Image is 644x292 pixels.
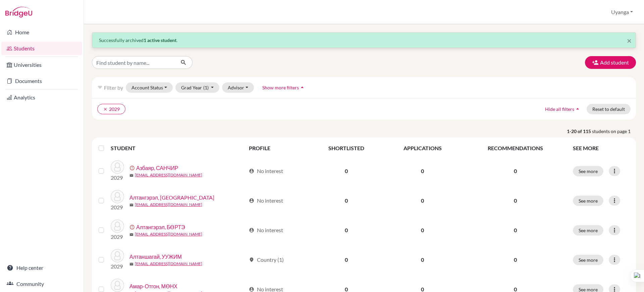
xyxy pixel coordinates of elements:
[129,282,177,290] a: Амар-Отгон, МӨНХ
[92,56,175,69] input: Find student by name...
[111,203,124,211] p: 2029
[567,128,592,135] strong: 1-20 of 115
[249,198,254,203] span: account_circle
[627,37,632,45] button: Close
[1,58,82,72] a: Universities
[111,174,124,182] p: 2029
[573,255,603,265] button: See more
[587,104,631,114] button: Reset to default
[97,85,103,90] i: filter_list
[1,42,82,55] a: Students
[135,231,202,237] a: [EMAIL_ADDRESS][DOMAIN_NAME]
[111,233,124,241] p: 2029
[111,140,245,156] th: STUDENT
[539,104,587,114] button: Hide all filtersarrow_drop_up
[111,262,124,270] p: 2029
[466,197,565,205] p: 0
[466,167,565,175] p: 0
[309,186,383,215] td: 0
[104,84,123,91] span: Filter by
[309,245,383,275] td: 0
[5,7,32,17] img: Bridge-U
[573,225,603,236] button: See more
[1,91,82,104] a: Analytics
[136,164,178,172] a: Азбаяр, САНЧИР
[129,233,133,237] span: mail
[129,165,136,171] span: error_outline
[545,106,574,112] span: Hide all filters
[309,140,383,156] th: SHORTLISTED
[97,104,125,114] button: clear2029
[574,106,581,112] i: arrow_drop_up
[249,226,283,234] div: No interest
[1,261,82,275] a: Help center
[466,226,565,234] p: 0
[135,261,202,267] a: [EMAIL_ADDRESS][DOMAIN_NAME]
[111,219,124,233] img: Алтангэрэл, БӨРТЭ
[111,279,124,292] img: Амар-Отгон, МӨНХ
[129,173,133,177] span: mail
[249,227,254,233] span: account_circle
[573,166,603,176] button: See more
[99,37,629,44] p: Successfully archived .
[129,203,133,207] span: mail
[249,168,254,174] span: account_circle
[466,256,565,264] p: 0
[222,82,254,93] button: Advisor
[135,202,202,208] a: [EMAIL_ADDRESS][DOMAIN_NAME]
[383,245,462,275] td: 0
[257,82,311,93] button: Show more filtersarrow_drop_up
[383,186,462,215] td: 0
[111,190,124,203] img: Алтангэрэл, АЗБАЯР
[585,56,636,69] button: Add student
[135,172,202,178] a: [EMAIL_ADDRESS][DOMAIN_NAME]
[1,277,82,291] a: Community
[462,140,569,156] th: RECOMMENDATIONS
[383,215,462,245] td: 0
[129,194,214,202] a: Алтангэрэл, [GEOGRAPHIC_DATA]
[249,256,284,264] div: Country (1)
[126,82,173,93] button: Account Status
[129,262,133,266] span: mail
[175,82,220,93] button: Grad Year(1)
[1,74,82,88] a: Documents
[569,140,633,156] th: SEE MORE
[383,140,462,156] th: APPLICATIONS
[144,37,176,43] strong: 1 active student
[309,156,383,186] td: 0
[249,287,254,292] span: account_circle
[249,197,283,205] div: No interest
[249,257,254,262] span: location_on
[1,26,82,39] a: Home
[299,84,306,91] i: arrow_drop_up
[111,249,124,262] img: Алтаншагай, УУЖИМ
[203,85,209,90] span: (1)
[608,6,636,18] button: Uyanga
[103,107,108,112] i: clear
[592,128,636,135] span: students on page 1
[573,196,603,206] button: See more
[262,85,299,90] span: Show more filters
[129,253,182,261] a: Алтаншагай, УУЖИМ
[309,215,383,245] td: 0
[627,36,632,45] span: ×
[111,160,124,174] img: Азбаяр, САНЧИР
[136,223,185,231] a: Алтангэрэл, БӨРТЭ
[383,156,462,186] td: 0
[129,224,136,230] span: error_outline
[245,140,309,156] th: PROFILE
[249,167,283,175] div: No interest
